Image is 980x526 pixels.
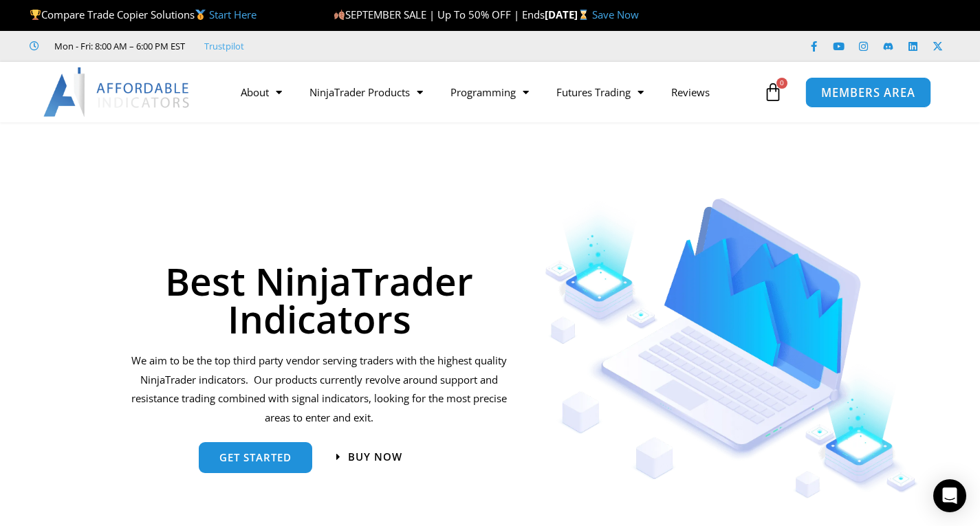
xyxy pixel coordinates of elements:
[219,452,292,463] span: get started
[227,76,760,108] nav: Menu
[209,8,257,21] a: Start Here
[805,76,931,107] a: MEMBERS AREA
[204,38,244,54] a: Trustpilot
[199,442,312,473] a: get started
[545,8,592,21] strong: [DATE]
[129,351,510,428] p: We aim to be the top third party vendor serving traders with the highest quality NinjaTrader indi...
[334,8,545,21] span: SEPTEMBER SALE | Up To 50% OFF | Ends
[334,10,345,20] img: 🍂
[545,198,918,498] img: Indicators 1 | Affordable Indicators – NinjaTrader
[227,76,296,108] a: About
[578,10,589,20] img: ⌛
[30,8,257,21] span: Compare Trade Copier Solutions
[743,72,803,112] a: 0
[43,67,191,117] img: LogoAI | Affordable Indicators – NinjaTrader
[437,76,543,108] a: Programming
[933,479,966,512] div: Open Intercom Messenger
[543,76,657,108] a: Futures Trading
[51,38,185,54] span: Mon - Fri: 8:00 AM – 6:00 PM EST
[657,76,723,108] a: Reviews
[30,10,41,20] img: 🏆
[129,262,510,338] h1: Best NinjaTrader Indicators
[336,452,402,462] a: Buy now
[776,78,787,89] span: 0
[195,10,206,20] img: 🥇
[821,87,915,98] span: MEMBERS AREA
[592,8,639,21] a: Save Now
[348,452,402,462] span: Buy now
[296,76,437,108] a: NinjaTrader Products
